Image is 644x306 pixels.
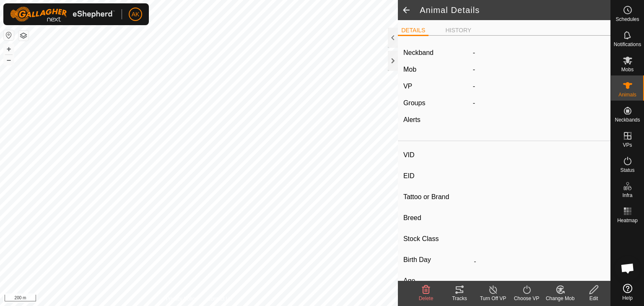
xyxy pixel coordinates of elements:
div: Turn Off VP [476,295,510,302]
a: Help [611,280,644,304]
span: Help [622,296,633,301]
label: VP [403,83,412,90]
label: Groups [403,99,425,106]
app-display-virtual-paddock-transition: - [473,83,475,90]
div: Open chat [615,256,640,281]
li: HISTORY [442,26,475,35]
div: Choose VP [510,295,543,302]
span: Infra [622,193,632,198]
label: EID [403,171,470,182]
label: Stock Class [403,233,470,244]
label: Age [403,275,470,286]
li: DETAILS [398,26,428,36]
a: Contact Us [207,295,232,303]
label: Neckband [403,48,434,58]
span: AK [132,10,140,19]
span: Delete [419,296,434,301]
div: Tracks [443,295,476,302]
label: Mob [403,66,416,73]
label: Breed [403,213,470,223]
button: Reset Map [4,30,14,40]
div: Edit [577,295,610,302]
span: Animals [618,92,636,97]
img: Gallagher Logo [10,7,115,22]
button: Map Layers [18,31,29,41]
button: + [4,44,14,54]
label: Alerts [403,116,421,123]
span: Heatmap [617,218,638,223]
label: VID [403,150,470,161]
span: VPs [623,143,632,148]
label: Birth Day [403,254,470,265]
label: - [473,48,475,58]
span: Neckbands [615,117,640,122]
label: Tattoo or Brand [403,192,470,202]
button: – [4,55,14,65]
div: Change Mob [543,295,577,302]
span: Notifications [614,42,641,47]
a: Privacy Policy [166,295,197,303]
span: Status [620,168,634,173]
span: - [473,66,475,73]
span: Schedules [615,17,639,22]
h2: Animal Details [420,5,610,15]
span: Mobs [621,67,634,72]
div: - [470,98,609,108]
